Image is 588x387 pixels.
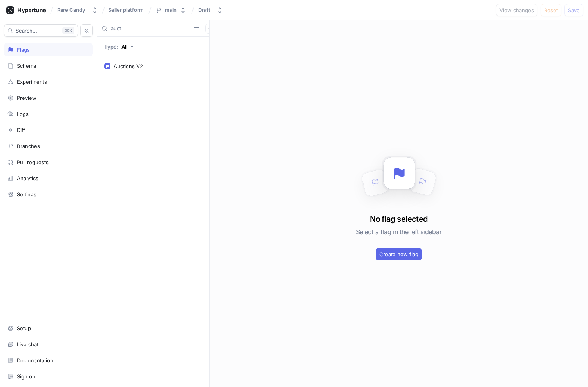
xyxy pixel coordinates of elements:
div: Logs [17,111,29,117]
div: Branches [17,143,40,149]
div: Settings [17,191,36,197]
button: Draft [195,4,226,16]
div: Flags [17,47,30,53]
button: main [152,4,189,16]
button: Reset [541,4,561,16]
div: Draft [198,7,210,13]
div: Experiments [17,79,47,85]
div: Auctions V2 [114,63,143,69]
div: Pull requests [17,159,49,165]
button: Rare Candy [54,4,101,16]
span: Save [568,8,580,13]
div: Schema [17,63,36,69]
span: Reset [544,8,558,13]
button: Create new flag [376,248,422,260]
span: Create new flag [379,252,418,257]
button: View changes [496,4,537,16]
h3: No flag selected [370,213,427,225]
div: K [62,27,74,34]
p: Type: [104,43,118,50]
div: Rare Candy [57,7,85,13]
div: Setup [17,325,31,331]
div: Documentation [17,357,53,363]
button: Save [564,4,583,16]
button: Search...K [4,24,78,37]
h5: Select a flag in the left sidebar [356,225,441,239]
div: Preview [17,95,36,101]
div: All [121,43,127,50]
input: Search... [111,25,190,33]
span: Seller platform [108,7,144,13]
span: View changes [499,8,534,13]
div: Analytics [17,175,38,181]
div: Diff [17,127,25,133]
div: main [165,7,177,13]
a: Documentation [4,354,93,367]
div: Live chat [17,341,38,347]
button: Type: All [101,40,136,53]
span: Search... [16,28,37,33]
div: Sign out [17,373,37,380]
